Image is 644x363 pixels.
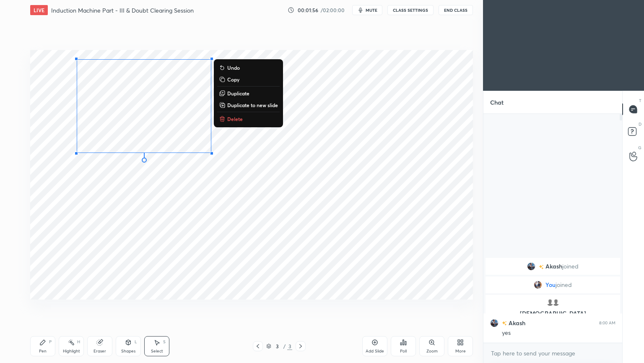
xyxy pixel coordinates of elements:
[77,340,80,344] div: H
[556,281,572,288] span: joined
[287,342,292,350] div: 3
[491,310,615,324] p: [DEMOGRAPHIC_DATA][PERSON_NAME]
[93,349,106,353] div: Eraser
[217,100,280,110] button: Duplicate to new slide
[387,5,434,15] button: CLASS SETTINGS
[400,349,407,353] div: Poll
[217,88,280,98] button: Duplicate
[546,298,554,307] img: default.png
[502,321,507,326] img: no-rating-badge.077c3623.svg
[227,76,239,83] p: Copy
[227,90,249,97] p: Duplicate
[483,91,510,113] p: Chat
[39,349,47,353] div: Pen
[217,74,280,84] button: Copy
[507,318,525,327] h6: Akash
[599,321,615,326] div: 8:00 AM
[30,5,48,15] div: LIVE
[439,5,473,15] button: End Class
[352,5,382,15] button: mute
[483,256,622,343] div: grid
[527,262,535,271] img: d1eca11627db435fa99b97f22aa05bd6.jpg
[639,97,641,104] p: T
[638,145,641,151] p: G
[639,121,641,127] p: D
[121,349,135,353] div: Shapes
[217,63,280,73] button: Undo
[490,319,499,327] img: d1eca11627db435fa99b97f22aa05bd6.jpg
[455,349,466,353] div: More
[366,349,384,353] div: Add Slide
[283,344,286,349] div: /
[502,329,615,337] div: yes
[227,64,240,71] p: Undo
[545,281,556,288] span: You
[227,102,278,108] p: Duplicate to new slide
[552,298,560,307] img: default.png
[539,265,544,269] img: no-rating-badge.077c3623.svg
[151,349,163,353] div: Select
[51,6,194,14] h4: Induction Machine Part - III & Doubt Clearing Session
[163,340,166,344] div: S
[273,344,281,349] div: 3
[534,281,542,289] img: fecdb386181f4cf2bff1f15027e2290c.jpg
[63,349,80,353] div: Highlight
[366,7,377,13] span: mute
[562,263,579,270] span: joined
[135,340,137,344] div: L
[545,263,562,270] span: Akash
[426,349,438,353] div: Zoom
[227,116,243,122] p: Delete
[49,340,52,344] div: P
[217,114,280,124] button: Delete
